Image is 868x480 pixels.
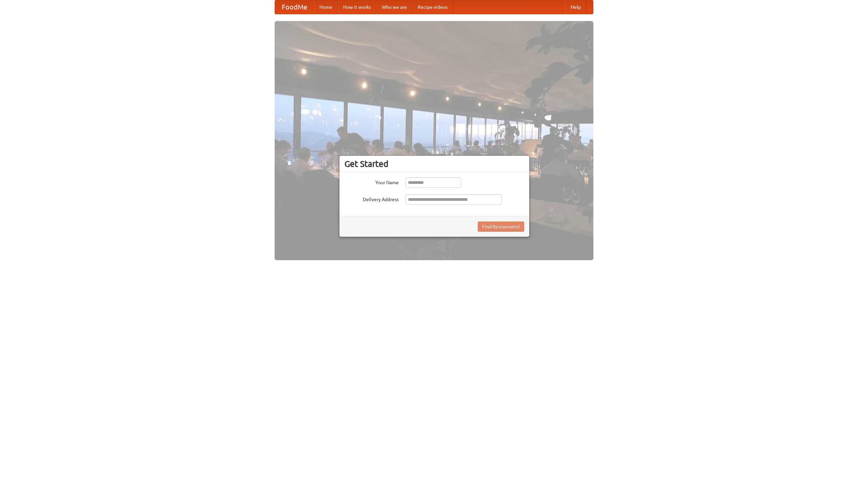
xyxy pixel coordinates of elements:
button: Find Restaurants! [478,222,524,232]
label: Your Name [344,177,399,186]
label: Delivery Address [344,194,399,203]
a: Who we are [376,0,412,14]
a: Help [565,0,586,14]
h3: Get Started [344,159,524,169]
a: How it works [338,0,376,14]
a: Home [314,0,338,14]
a: FoodMe [275,0,314,14]
a: Recipe videos [412,0,453,14]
